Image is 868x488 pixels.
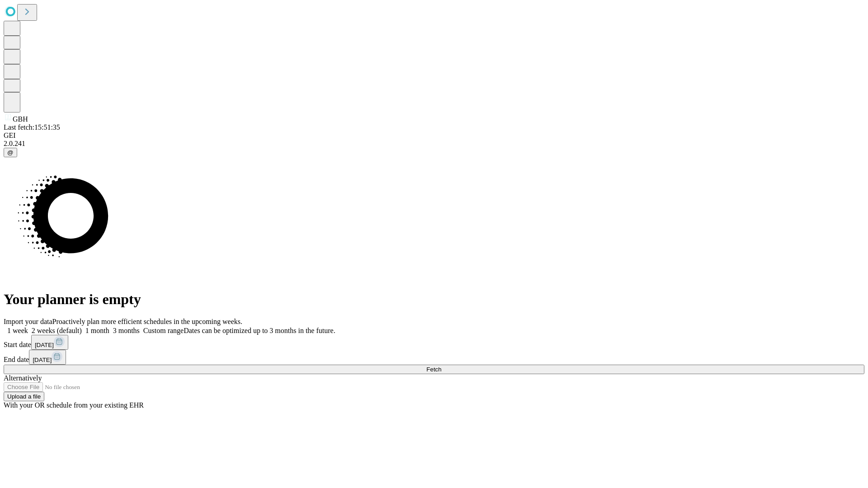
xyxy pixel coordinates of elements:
[4,291,864,308] h1: Your planner is empty
[184,327,335,334] span: Dates can be optimized up to 3 months in the future.
[35,342,54,348] span: [DATE]
[29,350,66,365] button: [DATE]
[85,327,109,334] span: 1 month
[4,335,864,350] div: Start date
[33,357,52,363] span: [DATE]
[4,148,17,157] button: @
[4,140,864,148] div: 2.0.241
[52,318,242,325] span: Proactively plan more efficient schedules in the upcoming weeks.
[4,350,864,365] div: End date
[4,401,144,409] span: With your OR schedule from your existing EHR
[4,374,42,382] span: Alternatively
[13,115,28,123] span: GBH
[4,392,44,401] button: Upload a file
[4,123,60,131] span: Last fetch: 15:51:35
[32,327,82,334] span: 2 weeks (default)
[113,327,140,334] span: 3 months
[4,365,864,374] button: Fetch
[7,149,14,156] span: @
[31,335,68,350] button: [DATE]
[426,366,441,373] span: Fetch
[143,327,184,334] span: Custom range
[4,318,52,325] span: Import your data
[7,327,28,334] span: 1 week
[4,131,864,140] div: GEI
